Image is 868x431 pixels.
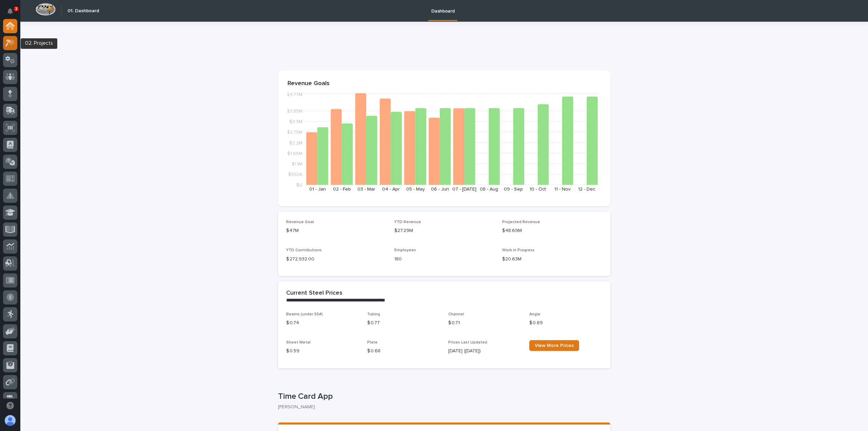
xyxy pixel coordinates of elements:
h2: 01. Dashboard [67,8,99,14]
text: 04 - Apr [382,187,400,192]
p: Revenue Goals [288,80,601,87]
text: 07 - [DATE] [452,187,476,192]
span: Angle [529,312,540,316]
text: 02 - Feb [333,187,351,192]
p: 180 [394,256,494,263]
span: Help Docs [14,109,37,116]
text: 08 - Aug [480,187,498,192]
p: 3 [15,6,17,11]
p: $ 272,932.00 [286,256,386,263]
span: Plate [367,340,378,345]
button: Notifications [3,4,17,18]
button: users-avatar [3,413,17,428]
img: 1736555164131-43832dd5-751b-4058-ba23-39d91318e5a0 [7,75,19,87]
img: Workspace Logo [36,3,56,16]
span: Pylon [67,125,82,131]
text: 06 - Jun [431,187,449,192]
div: Notifications3 [8,8,17,19]
tspan: $1.1M [292,161,302,166]
text: 11 - Nov [554,187,571,192]
text: 12 - Dec [578,187,595,192]
text: 03 - Mar [357,187,375,192]
span: Channel [448,312,464,316]
p: How can we help? [7,38,123,48]
div: Start new chat [23,75,111,82]
p: [DATE] ([DATE]) [448,348,521,355]
p: $ 0.68 [367,348,440,355]
div: 📖 [7,110,12,115]
span: Beams (under 55#) [286,312,323,316]
h2: Current Steel Prices [286,290,342,297]
p: $ 0.74 [286,319,359,327]
span: View More Prices [535,343,574,348]
tspan: $1.65M [287,151,302,156]
tspan: $4.77M [287,92,302,97]
p: [PERSON_NAME] [278,404,605,410]
span: Sheet Metal [286,340,311,345]
text: 09 - Sep [504,187,523,192]
p: $20.63M [502,256,602,263]
a: 📖Help Docs [4,106,40,118]
img: Stacker [7,6,20,20]
span: Projected Revenue [502,220,540,224]
p: $27.29M [394,227,494,234]
button: Open support chat [3,398,17,413]
p: $ 0.69 [529,319,602,327]
p: $ 0.77 [367,319,440,327]
text: 05 - May [406,187,425,192]
text: 01 - Jan [309,187,326,192]
p: $48.69M [502,227,602,234]
span: YTD Revenue [394,220,421,224]
button: Start new chat [115,77,123,85]
span: Tubing [367,312,380,316]
a: Powered byPylon [48,125,82,131]
tspan: $3.85M [287,109,302,114]
p: $47M [286,227,386,234]
tspan: $3.3M [289,119,302,124]
a: View More Prices [529,340,579,351]
tspan: $0 [296,183,302,188]
span: Revenue Goal [286,220,314,224]
span: Work in Progress [502,248,535,252]
text: 10 - Oct [530,187,546,192]
input: Clear [18,54,112,61]
div: We're offline, we will be back soon! [23,82,95,87]
p: Welcome 👋 [7,27,123,38]
span: Employees [394,248,416,252]
tspan: $2.75M [287,130,302,135]
span: YTD Contributions [286,248,322,252]
tspan: $550K [288,172,302,177]
p: Time Card App [278,392,608,401]
p: $ 0.71 [448,319,521,327]
tspan: $2.2M [289,140,302,145]
p: $ 0.59 [286,348,359,355]
span: Prices Last Updated [448,340,487,345]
